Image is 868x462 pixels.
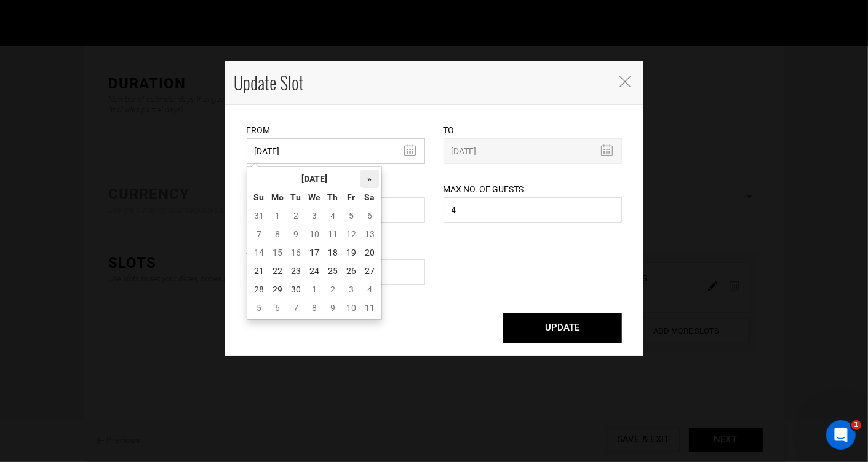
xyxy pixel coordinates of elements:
[268,188,287,206] th: Mo
[305,280,324,299] td: 1
[305,243,324,262] td: 17
[360,243,379,262] td: 20
[342,243,360,262] td: 19
[250,262,268,280] td: 21
[444,124,455,136] label: To
[826,420,856,450] iframe: Intercom live chat
[287,299,305,317] td: 7
[287,262,305,280] td: 23
[342,280,360,299] td: 3
[342,262,360,280] td: 26
[619,74,631,87] button: Close
[287,243,305,262] td: 16
[268,280,287,299] td: 29
[247,124,271,136] label: From
[250,206,268,225] td: 31
[234,71,607,95] h4: Update Slot
[305,262,324,280] td: 24
[268,206,287,225] td: 1
[250,280,268,299] td: 28
[305,225,324,243] td: 10
[342,299,360,317] td: 10
[342,188,360,206] th: Fr
[324,280,342,299] td: 2
[360,280,379,299] td: 4
[360,262,379,280] td: 27
[250,225,268,243] td: 7
[342,225,360,243] td: 12
[250,299,268,317] td: 5
[360,188,379,206] th: Sa
[360,225,379,243] td: 13
[268,243,287,262] td: 15
[360,170,379,188] th: »
[305,206,324,225] td: 3
[268,262,287,280] td: 22
[287,225,305,243] td: 9
[250,188,268,206] th: Su
[360,299,379,317] td: 11
[324,188,342,206] th: Th
[342,206,360,225] td: 5
[287,280,305,299] td: 30
[360,206,379,225] td: 6
[324,225,342,243] td: 11
[250,243,268,262] td: 14
[268,299,287,317] td: 6
[503,313,622,343] button: UPDATE
[287,188,305,206] th: Tu
[268,170,360,188] th: [DATE]
[324,206,342,225] td: 4
[247,138,425,164] input: Select Start Date
[324,299,342,317] td: 9
[324,262,342,280] td: 25
[287,206,305,225] td: 2
[268,225,287,243] td: 8
[444,183,524,195] label: Max No. of Guests
[305,299,324,317] td: 8
[305,188,324,206] th: We
[444,197,622,223] input: No. of guests
[324,243,342,262] td: 18
[851,420,861,430] span: 1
